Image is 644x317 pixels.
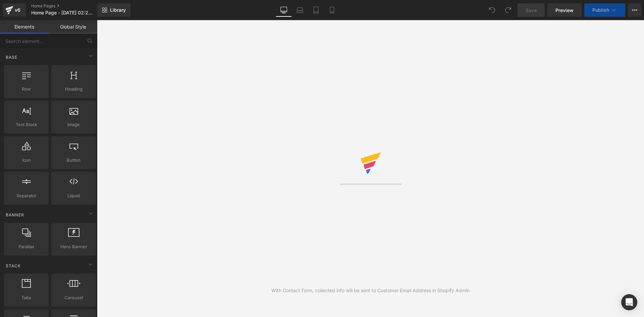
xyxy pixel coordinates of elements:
div: Open Intercom Messenger [621,294,637,310]
a: Desktop [276,3,292,17]
span: Heading [53,86,94,93]
a: Tablet [308,3,324,17]
span: Button [53,157,94,164]
span: Parallax [6,243,47,250]
span: Separator [6,192,47,199]
span: Icon [6,157,47,164]
span: Home Page - [DATE] 02:28:12 [31,10,95,15]
span: Text Block [6,121,47,128]
span: Row [6,86,47,93]
a: v6 [3,3,26,17]
span: Hero Banner [53,243,94,250]
span: Liquid [53,192,94,199]
span: Base [5,54,18,60]
span: Image [53,121,94,128]
span: Stack [5,263,21,269]
a: Preview [547,3,582,17]
span: Carousel [53,294,94,301]
button: Publish [584,3,625,17]
span: Tabs [6,294,47,301]
span: Preview [555,7,574,14]
a: Home Pages [31,3,108,9]
button: Redo [501,3,515,17]
a: Laptop [292,3,308,17]
span: Banner [5,212,25,218]
a: Mobile [324,3,340,17]
span: Save [526,7,537,14]
div: With Contact Form, collected info will be sent to Customer Email Address in Shopify Admin [271,287,470,294]
a: Global Style [49,20,97,34]
div: v6 [13,6,22,14]
span: Publish [592,7,609,13]
button: Undo [485,3,499,17]
a: New Library [97,3,130,17]
span: Library [110,7,126,13]
button: More [628,3,641,17]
